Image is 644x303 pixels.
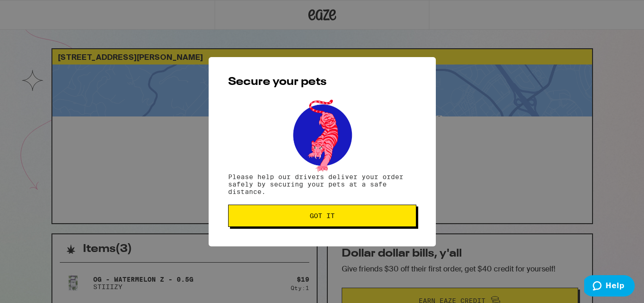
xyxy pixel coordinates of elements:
img: pets [284,97,360,173]
iframe: Opens a widget where you can find more information [584,275,635,298]
p: Please help our drivers deliver your order safely by securing your pets at a safe distance. [228,173,416,195]
span: Got it [310,213,335,219]
h2: Secure your pets [228,77,416,88]
button: Got it [228,205,416,227]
